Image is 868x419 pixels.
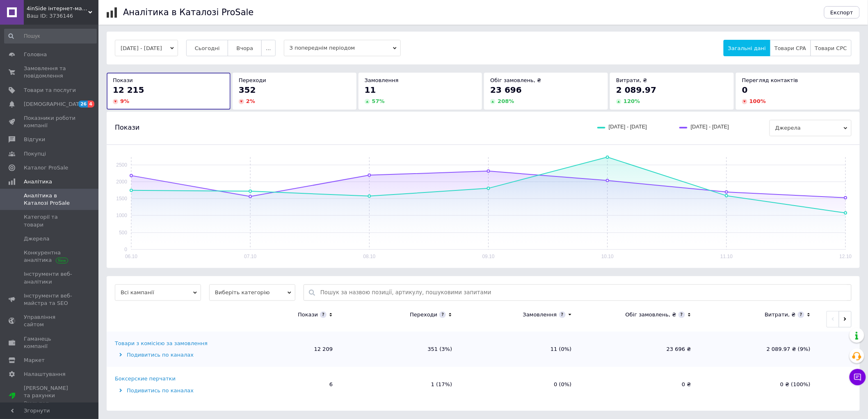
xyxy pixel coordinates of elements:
div: Переходи [410,311,437,318]
text: 06.10 [125,254,137,259]
text: 500 [119,230,127,236]
span: [PERSON_NAME] та рахунки [24,385,76,407]
text: 10.10 [601,254,614,259]
span: Покази [115,123,139,132]
td: 0 ₴ [580,367,699,402]
span: Товари та послуги [24,87,76,94]
button: [DATE] - [DATE] [115,40,178,56]
button: Експорт [824,6,860,18]
span: Покупці [24,150,46,158]
span: Сьогодні [195,45,220,51]
div: Товари з комісією за замовлення [115,340,208,347]
div: Подивитись по каналах [115,387,219,394]
span: 12 215 [113,85,144,95]
span: Всі кампанії [115,284,201,301]
td: 0 (0%) [460,367,580,402]
span: 4 [88,101,94,108]
td: 2 089.97 ₴ (9%) [699,332,819,367]
td: 1 (17%) [341,367,460,402]
span: 352 [239,85,256,95]
span: Налаштування [24,371,66,378]
span: 26 [78,101,88,108]
span: Витрати, ₴ [616,77,647,83]
span: Відгуки [24,136,45,143]
text: 11.10 [720,254,733,259]
span: Аналітика в Каталозі ProSale [24,192,76,207]
td: 6 [222,367,341,402]
span: Інструменти веб-майстра та SEO [24,292,76,307]
td: 11 (0%) [460,332,580,367]
span: ... [266,45,271,51]
span: Перегляд контактів [742,77,798,83]
div: Prom топ [24,400,76,407]
text: 08.10 [363,254,376,259]
span: 11 [365,85,376,95]
span: 4inSide інтернет-магазин товарів для дому, здоров'я та краси [27,5,88,12]
input: Пошук за назвою позиції, артикулу, пошуковими запитами [320,285,847,300]
span: Замовлення [365,77,399,83]
span: Головна [24,51,47,58]
td: 351 (3%) [341,332,460,367]
td: 23 696 ₴ [580,332,699,367]
button: Товари CPA [770,40,811,56]
span: Обіг замовлень, ₴ [490,77,541,83]
span: 9 % [120,98,129,104]
button: Товари CPC [811,40,852,56]
span: Джерела [770,120,852,136]
span: Категорії та товари [24,213,76,228]
span: 23 696 [490,85,522,95]
text: 1500 [116,196,127,201]
button: Вчора [228,40,262,56]
span: Конкурентна аналітика [24,249,76,264]
button: Чат з покупцем [850,369,866,385]
text: 12.10 [840,254,852,259]
span: 120 % [624,98,640,104]
text: 2500 [116,162,127,168]
span: Маркет [24,357,45,364]
div: Ваш ID: 3736146 [27,12,98,20]
span: 100 % [749,98,766,104]
span: Гаманець компанії [24,335,76,350]
span: 0 [742,85,748,95]
span: [DEMOGRAPHIC_DATA] [24,101,85,108]
span: 208 % [498,98,514,104]
text: 09.10 [482,254,495,259]
button: Загальні дані [724,40,770,56]
button: Сьогодні [186,40,228,56]
div: Боксерские перчатки [115,375,176,382]
button: ... [261,40,275,56]
span: Інструменти веб-аналітики [24,270,76,285]
span: Показники роботи компанії [24,114,76,129]
span: Управління сайтом [24,314,76,328]
span: Покази [113,77,133,83]
div: Обіг замовлень, ₴ [626,311,676,318]
span: З попереднім періодом [284,40,401,56]
span: Джерела [24,235,49,243]
span: Товари CPC [815,45,847,51]
div: Замовлення [523,311,557,318]
span: 2 089.97 [616,85,656,95]
span: Аналітика [24,178,52,185]
span: Замовлення та повідомлення [24,65,76,80]
text: 0 [124,247,127,252]
span: Переходи [239,77,266,83]
span: Експорт [831,9,854,16]
input: Пошук [4,29,97,44]
div: Подивитись по каналах [115,351,219,359]
span: Товари CPA [774,45,806,51]
text: 07.10 [244,254,256,259]
span: Вчора [236,45,253,51]
td: 0 ₴ (100%) [699,367,819,402]
text: 2000 [116,179,127,185]
span: Загальні дані [728,45,766,51]
h1: Аналітика в Каталозі ProSale [123,7,254,17]
span: Виберіть категорію [209,284,295,301]
span: 2 % [246,98,255,104]
text: 1000 [116,213,127,218]
span: 57 % [372,98,385,104]
td: 12 209 [222,332,341,367]
span: Каталог ProSale [24,164,68,172]
div: Витрати, ₴ [765,311,796,318]
div: Покази [298,311,318,318]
